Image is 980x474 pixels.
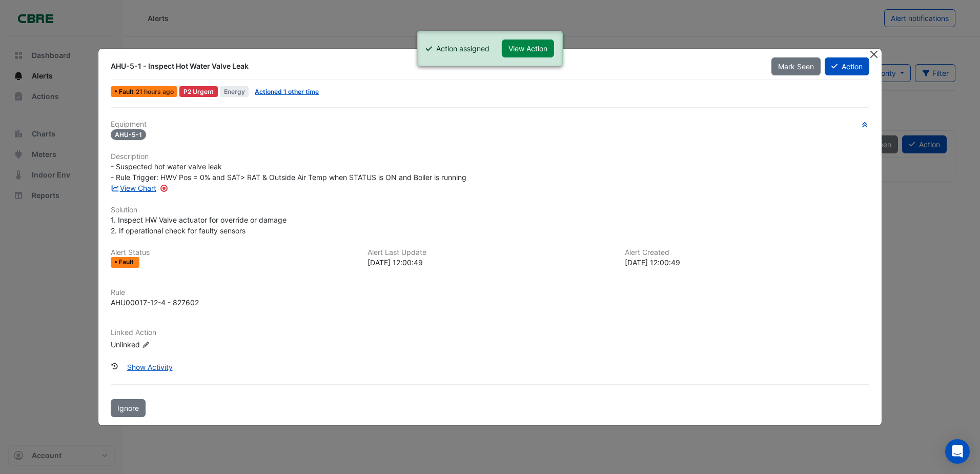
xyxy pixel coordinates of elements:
button: Action [825,57,869,75]
span: Fault [119,259,136,265]
span: AHU-5-1 [111,129,146,140]
div: [DATE] 12:00:49 [367,257,612,268]
h6: Alert Last Update [367,248,612,257]
span: Fault [119,89,136,95]
div: Open Intercom Messenger [945,439,970,464]
button: Close [869,49,880,60]
h6: Linked Action [111,328,869,337]
fa-icon: Edit Linked Action [142,341,150,348]
div: Action assigned [436,43,489,54]
span: 1. Inspect HW Valve actuator for override or damage 2. If operational check for faulty sensors [111,215,287,235]
span: Energy [220,86,249,97]
button: Ignore [111,399,146,417]
div: Tooltip anchor [159,184,169,193]
button: View Action [502,39,554,57]
h6: Solution [111,206,869,214]
h6: Rule [111,288,869,297]
h6: Alert Created [625,248,869,257]
h6: Description [111,152,869,161]
a: View Chart [111,184,156,192]
h6: Alert Status [111,248,355,257]
div: P2 Urgent [179,86,218,97]
h6: Equipment [111,120,869,129]
div: [DATE] 12:00:49 [625,257,869,268]
span: Mark Seen [778,62,814,71]
button: Show Activity [120,358,179,376]
button: Mark Seen [771,57,821,75]
div: Unlinked [111,339,234,349]
span: - Suspected hot water valve leak - Rule Trigger: HWV Pos = 0% and SAT> RAT & Outside Air Temp whe... [111,162,466,182]
span: Thu 11-Sep-2025 12:00 AEST [136,88,174,95]
a: Actioned 1 other time [255,88,319,95]
div: AHU00017-12-4 - 827602 [111,297,199,308]
div: AHU-5-1 - Inspect Hot Water Valve Leak [111,61,759,71]
span: Ignore [117,404,139,412]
